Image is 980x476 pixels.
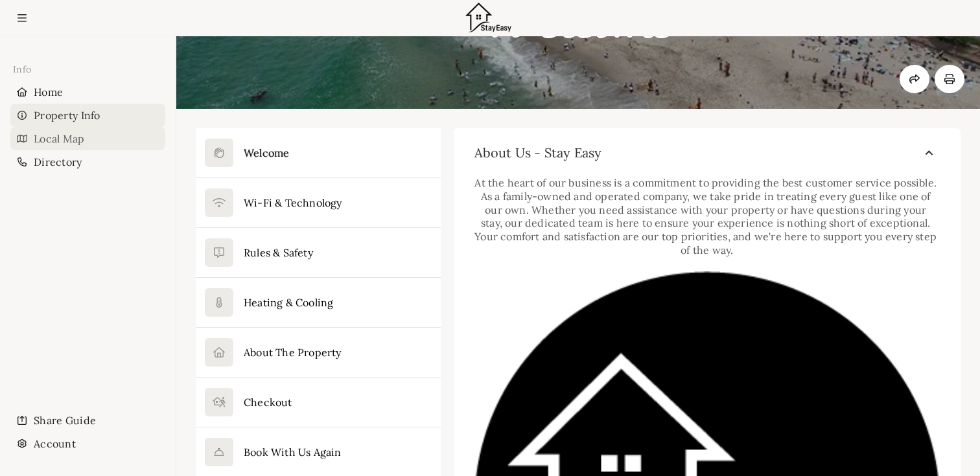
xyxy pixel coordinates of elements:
div: Local Map [10,127,165,150]
div: Directory [10,150,165,174]
div: Share Guide [10,409,165,432]
div: Account [10,432,165,455]
li: Navigation item [10,127,165,150]
img: Logo [461,1,515,36]
li: Navigation item [10,150,165,174]
li: Navigation item [10,409,165,432]
div: Property Info [10,104,165,127]
li: Navigation item [10,432,165,455]
span: About Us - Stay Easy [474,144,602,161]
li: Navigation item [10,80,165,104]
button: About Us - Stay Easy [454,128,961,177]
li: Navigation item [10,104,165,127]
p: At the heart of our business is a commitment to providing the best customer service possible. As ... [474,176,940,257]
div: Home [10,80,165,104]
